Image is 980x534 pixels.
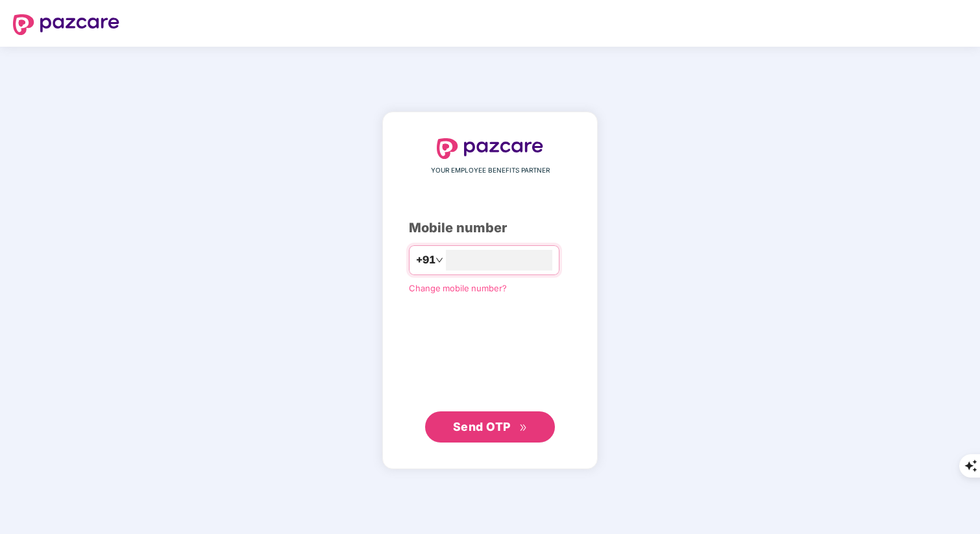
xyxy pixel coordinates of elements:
[425,411,555,443] button: Send OTPdouble-right
[416,252,435,268] span: +91
[431,165,550,176] span: YOUR EMPLOYEE BENEFITS PARTNER
[409,218,571,238] div: Mobile number
[519,424,528,432] span: double-right
[13,14,119,35] img: logo
[435,256,443,264] span: down
[409,283,507,293] a: Change mobile number?
[437,138,543,159] img: logo
[453,420,511,433] span: Send OTP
